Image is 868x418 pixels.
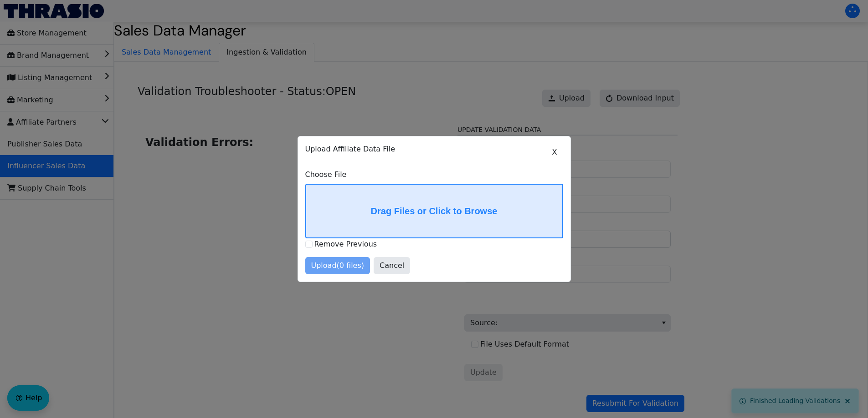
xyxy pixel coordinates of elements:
span: Cancel [380,260,404,271]
label: Choose File [305,169,563,180]
span: X [552,147,557,158]
button: X [546,144,563,161]
p: Upload Affiliate Data File [305,144,563,155]
button: Cancel [374,257,410,274]
label: Drag Files or Click to Browse [306,185,562,237]
label: Remove Previous [314,240,377,248]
